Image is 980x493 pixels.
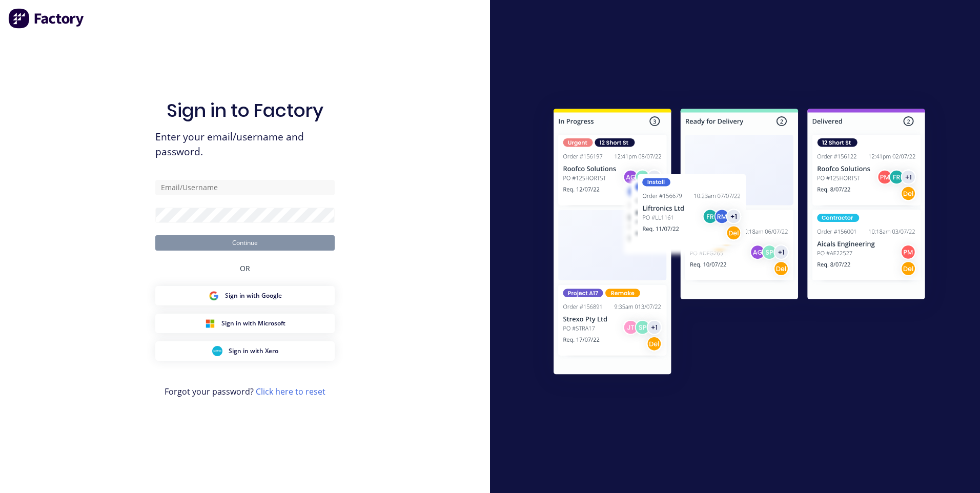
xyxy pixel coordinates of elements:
button: Microsoft Sign inSign in with Microsoft [155,314,335,333]
input: Email/Username [155,180,335,195]
span: Sign in with Xero [229,346,278,356]
span: Forgot your password? [165,385,325,398]
img: Microsoft Sign in [205,318,215,328]
img: Google Sign in [209,291,219,301]
span: Sign in with Microsoft [221,319,285,328]
span: Sign in with Google [225,291,282,300]
div: OR [240,251,250,286]
button: Xero Sign inSign in with Xero [155,341,335,361]
h1: Sign in to Factory [167,99,323,121]
button: Google Sign inSign in with Google [155,286,335,305]
a: Click here to reset [256,386,325,397]
img: Xero Sign in [212,346,222,356]
span: Enter your email/username and password. [155,130,335,159]
img: Factory [8,8,85,29]
button: Continue [155,235,335,251]
img: Sign in [531,88,948,399]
